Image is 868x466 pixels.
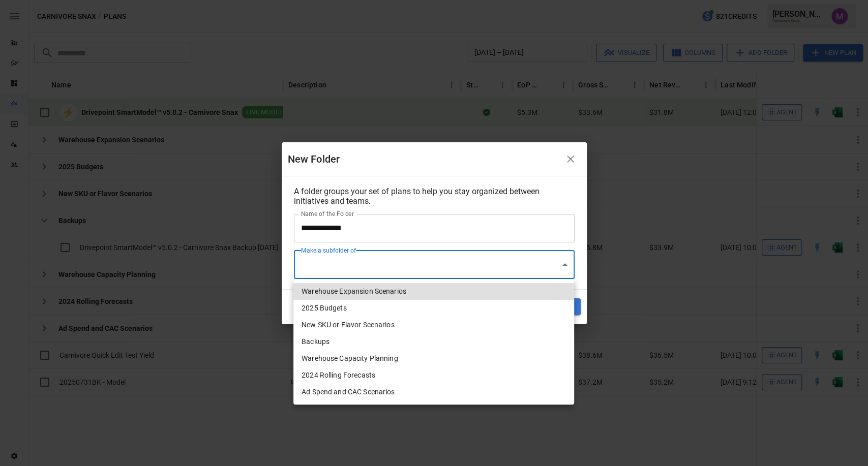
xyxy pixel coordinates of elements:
li: Ad Spend and CAC Scenarios [293,384,574,400]
li: New SKU or Flavor Scenarios [293,317,574,333]
li: 2025 Budgets [293,300,574,317]
li: Warehouse Expansion Scenarios [293,283,574,300]
li: 2024 Rolling Forecasts [293,367,574,384]
li: Warehouse Capacity Planning [293,350,574,367]
li: Backups [293,333,574,350]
